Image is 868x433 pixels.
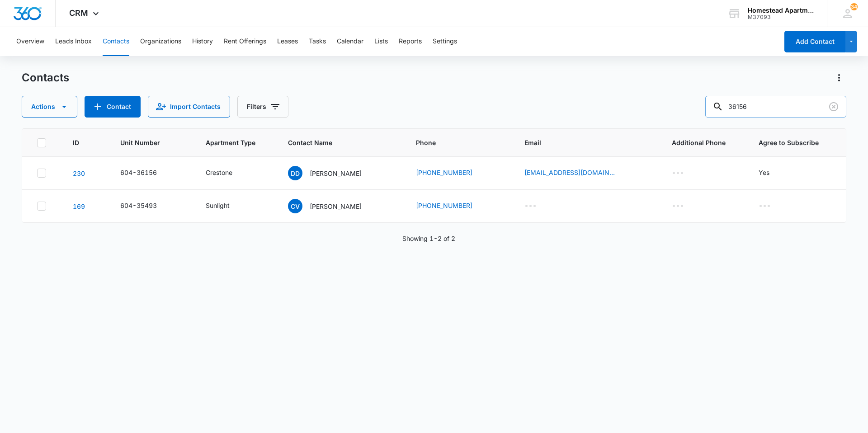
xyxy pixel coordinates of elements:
div: notifications count [850,3,858,10]
button: Rent Offerings [224,27,266,56]
button: Contacts [103,27,129,56]
div: Contact Name - Desiray Deacon - Select to Edit Field [288,166,378,180]
button: Leases [277,27,298,56]
div: Email - - Select to Edit Field [524,201,553,212]
div: Additional Phone - - Select to Edit Field [672,201,700,212]
p: [PERSON_NAME] [310,169,362,178]
span: CV [288,199,302,213]
div: Phone - (970) 573-8912 - Select to Edit Field [416,201,489,212]
button: Reports [399,27,422,56]
span: CRM [69,8,88,18]
span: Unit Number [120,138,184,147]
div: Phone - (719) 849-9931 - Select to Edit Field [416,168,489,179]
p: [PERSON_NAME] [310,202,362,211]
span: Contact Name [288,138,382,147]
button: Clear [826,99,841,114]
div: Crestone [206,168,232,177]
span: Email [524,138,637,147]
div: Contact Name - Cesar Vasquez - Select to Edit Field [288,199,378,213]
h1: Contacts [22,71,69,85]
span: 34 [850,3,858,10]
div: Sunlight [206,201,230,210]
div: Apartment Type - Crestone - Select to Edit Field [206,168,249,179]
div: Additional Phone - - Select to Edit Field [672,168,700,179]
div: Unit Number - 604-35493 - Select to Edit Field [120,201,173,212]
div: Apartment Type - Sunlight - Select to Edit Field [206,201,246,212]
span: Apartment Type [206,138,266,147]
button: Add Contact [784,31,845,52]
button: Actions [22,96,77,118]
button: Organizations [140,27,181,56]
div: --- [672,168,684,179]
div: Agree to Subscribe - Yes - Select to Edit Field [759,168,786,179]
div: Email - desiraydeacon@yahoo.com - Select to Edit Field [524,168,631,179]
button: History [192,27,213,56]
button: Filters [237,96,288,118]
button: Tasks [309,27,326,56]
input: Search Contacts [705,96,846,118]
div: account name [748,7,814,14]
div: 604-35493 [120,201,157,210]
a: Navigate to contact details page for Desiray Deacon [73,169,85,177]
div: Agree to Subscribe - - Select to Edit Field [759,201,787,212]
span: Phone [416,138,490,147]
div: 604-36156 [120,168,157,177]
button: Add Contact [85,96,141,118]
div: Yes [759,168,769,177]
span: DD [288,166,302,180]
a: [EMAIL_ADDRESS][DOMAIN_NAME] [524,168,615,177]
a: [PHONE_NUMBER] [416,168,472,177]
button: Import Contacts [148,96,230,118]
a: [PHONE_NUMBER] [416,201,472,210]
div: --- [672,201,684,212]
div: --- [524,201,537,212]
button: Settings [433,27,457,56]
span: ID [73,138,85,147]
button: Actions [832,71,846,85]
div: --- [759,201,771,212]
button: Lists [374,27,388,56]
button: Overview [16,27,44,56]
div: Unit Number - 604-36156 - Select to Edit Field [120,168,173,179]
span: Additional Phone [672,138,737,147]
span: Agree to Subscribe [759,138,831,147]
p: Showing 1-2 of 2 [402,234,455,243]
div: account id [748,14,814,20]
a: Navigate to contact details page for Cesar Vasquez [73,202,85,210]
button: Leads Inbox [55,27,92,56]
button: Calendar [337,27,363,56]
